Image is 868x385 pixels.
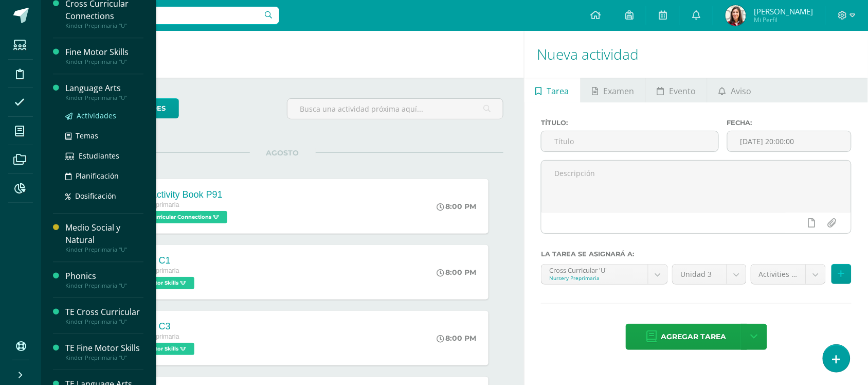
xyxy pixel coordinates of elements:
[53,31,512,78] h1: Actividades
[65,110,143,121] a: Actividades
[65,170,143,182] a: Planificación
[125,277,194,289] span: Fine Motor Skills 'U'
[549,265,640,274] div: Cross Curricular 'U'
[65,318,143,325] div: Kinder Preprimaria "U"
[125,321,197,332] div: Booklet C3
[65,246,143,253] div: Kinder Preprimaria "U"
[65,130,143,142] a: Temas
[708,78,763,102] a: Aviso
[525,78,580,102] a: Tarea
[76,171,119,181] span: Planificación
[731,79,751,103] span: Aviso
[759,265,798,284] span: Activities (60.0%)
[680,265,719,284] span: Unidad 3
[437,202,476,211] div: 8:00 PM
[65,82,143,101] a: Language ArtsKinder Preprimaria "U"
[547,79,569,103] span: Tarea
[603,79,634,103] span: Examen
[65,82,143,94] div: Language Arts
[65,354,143,361] div: Kinder Preprimaria "U"
[65,306,143,318] div: TE Cross Curricular
[669,79,696,103] span: Evento
[65,58,143,65] div: Kinder Preprimaria "U"
[437,334,476,343] div: 8:00 PM
[65,270,143,282] div: Phonics
[65,342,143,361] a: TE Fine Motor SkillsKinder Preprimaria "U"
[125,211,227,223] span: Cross Curricular Connections 'U'
[437,268,476,277] div: 8:00 PM
[541,119,718,127] label: Título:
[646,78,707,102] a: Evento
[754,15,813,24] span: Mi Perfil
[541,131,718,151] input: Título
[65,22,143,29] div: Kinder Preprimaria "U"
[65,222,143,253] a: Medio Social y NaturalKinder Preprimaria "U"
[65,306,143,325] a: TE Cross CurricularKinder Preprimaria "U"
[727,119,852,127] label: Fecha:
[581,78,645,102] a: Examen
[728,131,851,151] input: Fecha de entrega
[673,265,746,284] a: Unidad 3
[537,31,856,78] h1: Nueva actividad
[65,270,143,289] a: PhonicsKinder Preprimaria "U"
[76,131,98,141] span: Temas
[77,111,116,120] span: Actividades
[287,99,503,119] input: Busca una actividad próxima aquí...
[250,148,316,157] span: AGOSTO
[75,191,116,201] span: Dosificación
[65,282,143,289] div: Kinder Preprimaria "U"
[754,6,813,16] span: [PERSON_NAME]
[541,265,667,284] a: Cross Curricular 'U'Nursery Preprimaria
[65,342,143,354] div: TE Fine Motor Skills
[79,151,119,161] span: Estudiantes
[65,150,143,162] a: Estudiantes
[125,343,194,355] span: Fine Motor Skills 'U'
[726,5,746,26] img: 7f0a03d709fdbe87b17eaa2394b75382.png
[65,190,143,202] a: Dosificación
[541,250,852,258] label: La tarea se asignará a:
[125,189,230,200] div: 08.05 Activity Book P91
[65,46,143,58] div: Fine Motor Skills
[549,274,640,282] div: Nursery Preprimaria
[65,46,143,65] a: Fine Motor SkillsKinder Preprimaria "U"
[125,255,197,266] div: Booklet C1
[751,265,825,284] a: Activities (60.0%)
[65,94,143,101] div: Kinder Preprimaria "U"
[65,222,143,246] div: Medio Social y Natural
[48,7,279,24] input: Busca un usuario...
[661,324,727,349] span: Agregar tarea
